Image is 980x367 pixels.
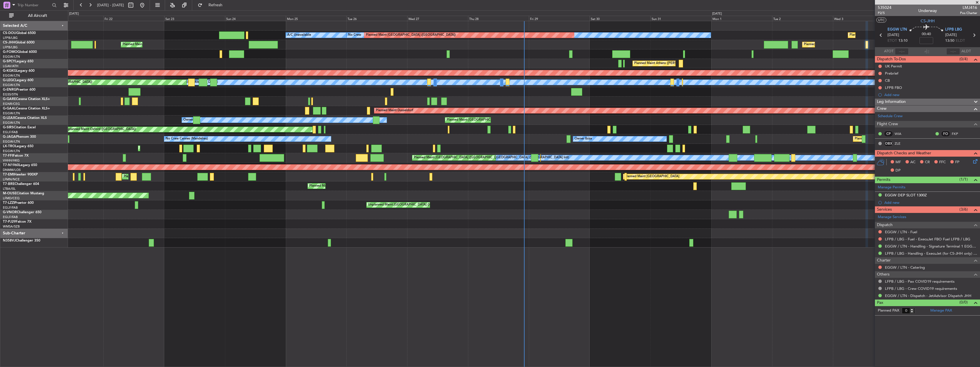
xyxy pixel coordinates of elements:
[884,92,977,97] div: Add new
[885,293,971,298] a: EGGW / LTN - Dispatch - JetAdvisor Dispatch JHH
[3,88,16,91] span: G-ENRG
[3,177,20,181] a: LFMN/NCE
[3,154,13,157] span: T7-FFI
[885,286,957,291] a: LFPB / LBG - Crew COVID19 requirements
[3,36,18,40] a: LFPB/LBG
[3,201,34,205] a: T7-LZZIPraetor 600
[945,32,957,38] span: [DATE]
[17,1,50,9] input: Trip Number
[877,99,906,105] span: Leg Information
[164,16,225,21] div: Sat 23
[3,31,36,35] a: CS-DOUGlobal 6500
[529,16,590,21] div: Fri 29
[960,11,977,15] span: Pos Charter
[468,16,529,21] div: Thu 28
[939,159,946,165] span: FFC
[122,40,212,49] div: Planned Maint [GEOGRAPHIC_DATA] ([GEOGRAPHIC_DATA])
[3,55,20,59] a: EGGW/LTN
[941,131,950,137] div: FO
[884,140,893,147] div: OBX
[925,159,930,165] span: CR
[956,38,965,44] span: ELDT
[3,92,18,97] a: EGSS/STN
[124,172,156,181] div: Planned Maint Chester
[877,257,891,264] span: Charter
[15,14,60,18] span: All Aircraft
[804,40,894,49] div: Planned Maint [GEOGRAPHIC_DATA] ([GEOGRAPHIC_DATA])
[961,49,971,54] span: ALDT
[885,78,890,83] div: CB
[712,11,722,16] div: [DATE]
[877,56,906,63] span: Dispatch To-Dos
[898,38,907,44] span: 13:10
[3,107,50,110] a: G-GAALCessna Citation XLS+
[3,168,21,172] a: DNMM/LOS
[3,158,20,163] a: VHHH/HKG
[3,182,39,186] a: T7-BREChallenger 604
[887,38,897,44] span: ETOT
[895,48,909,55] input: --:--
[3,111,20,115] a: EGGW/LTN
[3,201,15,205] span: T7-LZZI
[945,27,962,33] span: LFPB LBG
[960,5,977,11] span: LMJ416
[885,251,977,256] a: LFPB / LBG - Handling - ExecuJet (for CS-JHH only) LFPB / LBG
[3,31,16,35] span: CS-DOU
[3,196,19,200] a: LFMD/CEQ
[3,206,18,210] a: EGLF/FAB
[3,64,18,68] a: LGAV/ATH
[166,135,208,143] div: No Crew Cannes (Mandelieu)
[885,64,902,69] div: UK Permit
[885,265,925,270] a: EGGW / LTN - Catering
[3,215,18,219] a: EGLF/FAB
[3,73,20,78] a: EGGW/LTN
[772,16,833,21] div: Tue 2
[878,113,903,119] a: Schedule Crew
[3,60,33,63] a: G-SPCYLegacy 650
[634,59,700,68] div: Planned Maint Athens ([PERSON_NAME] Intl)
[204,3,228,7] span: Refresh
[3,145,33,148] a: LX-TROLegacy 650
[3,126,14,129] span: G-SIRS
[955,159,959,165] span: FP
[878,308,899,314] label: Planned PAX
[3,135,36,139] a: G-JAGAPhenom 300
[3,139,20,144] a: EGGW/LTN
[876,17,886,23] button: UTC
[959,206,968,212] span: (3/6)
[3,45,18,49] a: LFPB/LBG
[3,220,16,224] span: T7-PJ29
[3,121,20,125] a: EGGW/LTN
[3,60,15,63] span: G-SPCY
[878,185,905,190] a: Manage Permits
[921,18,935,24] span: CS-JHH
[3,173,38,176] a: T7-EMIHawker 900XP
[895,131,907,136] a: WIA
[877,206,892,213] span: Services
[918,8,937,14] div: Underway
[287,31,311,39] div: A/C Unavailable
[885,279,955,284] a: LFPB / LBG - Pax COVID19 requirements
[3,50,17,54] span: G-FOMO
[3,41,35,44] a: CS-JHHGlobal 6000
[3,135,16,139] span: G-JAGA
[922,31,931,37] span: 00:40
[3,187,16,191] a: LTBA/ISL
[3,69,16,73] span: G-KGKG
[3,211,41,214] a: G-VNORChallenger 650
[711,16,772,21] div: Mon 1
[885,244,977,249] a: EGGW / LTN - Handling - Signature Terminal 1 EGGW / LTN
[3,239,16,242] span: N358VJ
[3,69,35,73] a: G-KGKGLegacy 600
[3,97,50,101] a: G-GARECessna Citation XLS+
[3,116,47,120] a: G-LEAXCessna Citation XLS
[855,135,945,143] div: Planned Maint [GEOGRAPHIC_DATA] ([GEOGRAPHIC_DATA])
[850,31,939,39] div: Planned Maint [GEOGRAPHIC_DATA] ([GEOGRAPHIC_DATA])
[885,85,902,90] div: LFPB FBO
[3,116,15,120] span: G-LEAX
[3,149,20,153] a: EGGW/LTN
[3,83,20,87] a: EGGW/LTN
[3,79,15,82] span: G-LEGC
[103,16,164,21] div: Fri 22
[43,16,103,21] div: Thu 21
